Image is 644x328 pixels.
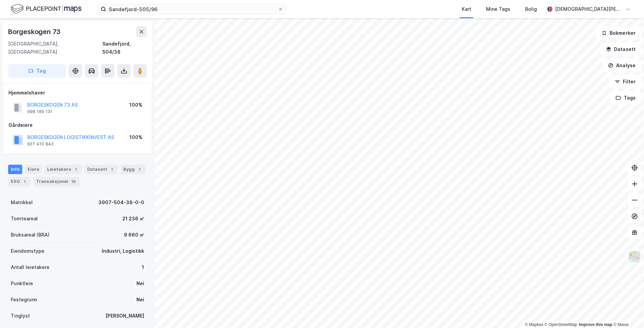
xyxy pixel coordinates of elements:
[27,141,54,147] div: 927 410 842
[27,109,52,114] div: 998 199 131
[11,263,50,271] div: Antall leietakere
[600,43,641,56] button: Datasett
[85,165,118,174] div: Datasett
[11,231,50,239] div: Bruksareal (BRA)
[8,64,66,78] button: Tag
[98,198,144,207] div: 3907-504-38-0-0
[545,322,577,327] a: OpenStreetMap
[121,165,146,174] div: Bygg
[486,5,510,13] div: Mine Tags
[525,5,537,13] div: Bolig
[122,215,144,223] div: 21 236 ㎡
[8,89,147,97] div: Hjemmelshaver
[72,166,79,173] div: 1
[555,5,622,13] div: [DEMOGRAPHIC_DATA][PERSON_NAME]
[105,312,144,320] div: [PERSON_NAME]
[142,263,144,271] div: 1
[525,322,543,327] a: Mapbox
[70,178,77,185] div: 19
[609,75,641,88] button: Filter
[11,279,33,288] div: Punktleie
[602,59,641,72] button: Analyse
[8,177,31,186] div: ESG
[11,247,44,255] div: Eiendomstype
[136,279,144,288] div: Nei
[11,312,30,320] div: Tinglyst
[108,166,115,173] div: 1
[462,5,471,13] div: Kart
[102,40,147,56] div: Sandefjord, 504/38
[106,4,278,14] input: Søk på adresse, matrikkel, gårdeiere, leietakere eller personer
[628,250,641,263] img: Z
[44,165,82,174] div: Leietakere
[610,296,644,328] div: Kontrollprogram for chat
[8,121,147,129] div: Gårdeiere
[136,296,144,304] div: Nei
[11,198,33,207] div: Matrikkel
[610,91,641,105] button: Tags
[8,26,62,37] div: Borgeskogen 73
[129,133,142,141] div: 100%
[102,247,144,255] div: Industri, Logistikk
[579,322,612,327] a: Improve this map
[8,40,102,56] div: [GEOGRAPHIC_DATA], [GEOGRAPHIC_DATA]
[596,26,641,40] button: Bokmerker
[129,101,142,109] div: 100%
[136,166,143,173] div: 1
[610,296,644,328] iframe: Chat Widget
[8,165,22,174] div: Info
[11,215,38,223] div: Tomteareal
[11,3,82,15] img: logo.f888ab2527a4732fd821a326f86c7f29.svg
[25,165,42,174] div: Eiere
[124,231,144,239] div: 9 660 ㎡
[33,177,80,186] div: Transaksjoner
[21,178,28,185] div: 1
[11,296,37,304] div: Festegrunn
